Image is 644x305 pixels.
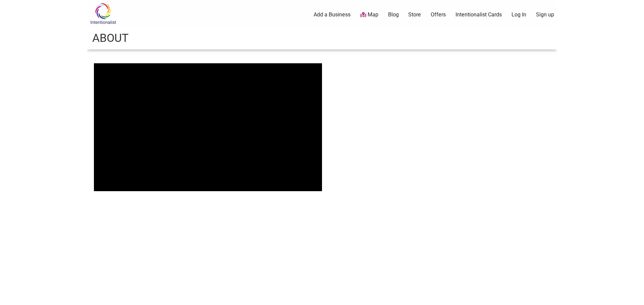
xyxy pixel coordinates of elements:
a: Intentionalist Cards [455,11,502,18]
a: Add a Business [314,11,351,18]
a: Offers [431,11,446,18]
a: Store [408,11,421,18]
a: Map [360,11,378,19]
a: Log In [512,11,526,18]
img: Intentionalist [87,3,119,24]
h1: About [92,30,128,46]
a: Blog [388,11,399,18]
a: Sign up [536,11,554,18]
